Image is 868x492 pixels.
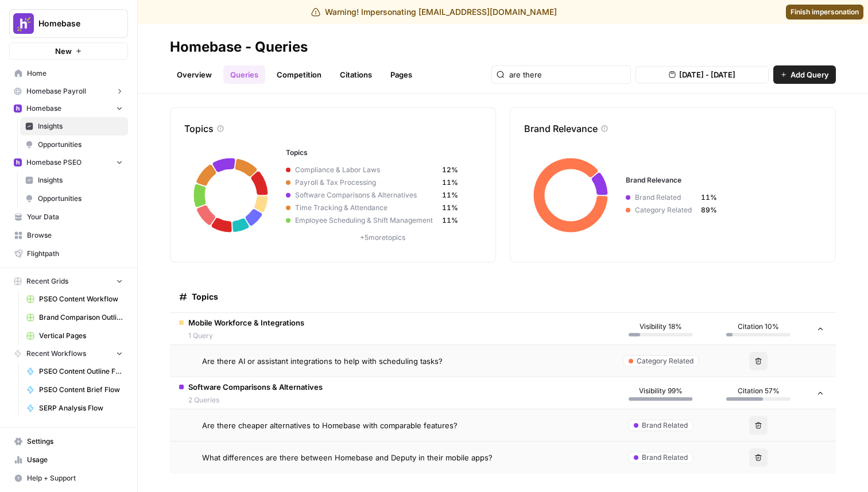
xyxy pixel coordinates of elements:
span: Flightpath [27,249,123,259]
p: Topics [184,122,214,135]
span: Category Related [637,356,693,366]
span: Brand Related [642,452,688,463]
a: Insights [20,117,128,135]
span: [DATE] - [DATE] [679,69,735,80]
button: Homebase PSEO [9,154,128,171]
button: New [9,42,128,60]
span: Compliance & Labor Laws [290,165,442,175]
span: Usage [27,455,123,465]
span: What differences are there between Homebase and Deputy in their mobile apps? [202,452,493,463]
button: Workspace: Homebase [9,9,128,38]
span: Homebase [38,18,108,29]
span: 1 Query [188,331,304,341]
a: Competition [270,65,328,84]
button: Recent Grids [9,273,128,290]
h3: Topics [286,148,479,158]
span: Are there cheaper alternatives to Homebase with comparable features? [202,420,458,431]
a: Vertical Pages [21,327,128,345]
span: Software Comparisons & Alternatives [290,190,442,200]
img: 62j59vdyhpu13c8tbcdgzgix5s46 [14,104,22,113]
span: 11% [442,177,458,188]
button: Homebase Payroll [9,83,128,100]
span: Insights [38,121,123,131]
a: Finish impersonation [786,5,863,20]
span: Finish impersonation [790,7,859,17]
a: Your Data [9,208,128,226]
span: Homebase Payroll [26,86,86,96]
a: Opportunities [20,135,128,154]
span: Brand Comparison Outline Generator [39,312,123,323]
a: PSEO Content Outline Flow V2 [21,362,128,381]
a: Settings [9,432,128,451]
a: PSEO Content Workflow [21,290,128,308]
span: Home [27,68,123,79]
span: Brand Related [642,420,688,431]
a: Pages [383,65,419,84]
a: Usage [9,451,128,469]
span: 11% [442,203,458,213]
a: Citations [333,65,379,84]
button: Recent Workflows [9,345,128,362]
span: 11% [442,215,458,226]
span: 11% [442,190,458,200]
span: 12% [442,165,458,175]
img: Homebase Logo [13,13,34,34]
span: Help + Support [27,473,123,483]
a: Opportunities [20,189,128,208]
a: Overview [170,65,219,84]
span: PSEO Content Workflow [39,294,123,304]
span: 2 Queries [188,395,323,405]
span: Topics [192,291,218,303]
span: 11% [701,192,717,203]
span: Mobile Workforce & Integrations [188,317,304,328]
span: New [55,45,72,57]
div: Warning! Impersonating [EMAIL_ADDRESS][DOMAIN_NAME] [311,6,557,18]
span: Citation 10% [738,321,779,332]
span: SERP Analysis Flow [39,403,123,413]
button: [DATE] - [DATE] [635,66,769,83]
a: Insights [20,171,128,189]
a: Flightpath [9,245,128,263]
h3: Brand Relevance [626,175,819,185]
span: Homebase [26,103,61,114]
p: + 5 more topics [286,233,479,243]
span: 89% [701,205,717,215]
span: Visibility 99% [639,386,683,396]
span: Are there AI or assistant integrations to help with scheduling tasks? [202,355,443,367]
a: Brand Comparison Outline Generator [21,308,128,327]
img: 62j59vdyhpu13c8tbcdgzgix5s46 [14,158,22,166]
span: Recent Workflows [26,348,86,359]
button: Homebase [9,100,128,117]
span: PSEO Content Outline Flow V2 [39,366,123,377]
p: Brand Relevance [524,122,598,135]
button: Add Query [773,65,836,84]
span: Visibility 18% [640,321,682,332]
span: Opportunities [38,140,123,150]
input: Search Queries [509,69,626,80]
span: Software Comparisons & Alternatives [188,381,323,393]
span: Opportunities [38,193,123,204]
span: Vertical Pages [39,331,123,341]
span: Add Query [790,69,829,80]
a: Home [9,64,128,83]
span: Your Data [27,212,123,222]
span: Insights [38,175,123,185]
a: SERP Analysis Flow [21,399,128,417]
span: Category Related [630,205,701,215]
span: PSEO Content Brief Flow [39,385,123,395]
span: Browse [27,230,123,241]
span: Citation 57% [738,386,780,396]
span: Settings [27,436,123,447]
a: Queries [223,65,265,84]
span: Employee Scheduling & Shift Management [290,215,442,226]
span: Recent Grids [26,276,68,286]
span: Homebase PSEO [26,157,82,168]
a: PSEO Content Brief Flow [21,381,128,399]
span: Brand Related [630,192,701,203]
div: Homebase - Queries [170,38,308,56]
span: Payroll & Tax Processing [290,177,442,188]
a: Browse [9,226,128,245]
button: Help + Support [9,469,128,487]
span: Time Tracking & Attendance [290,203,442,213]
